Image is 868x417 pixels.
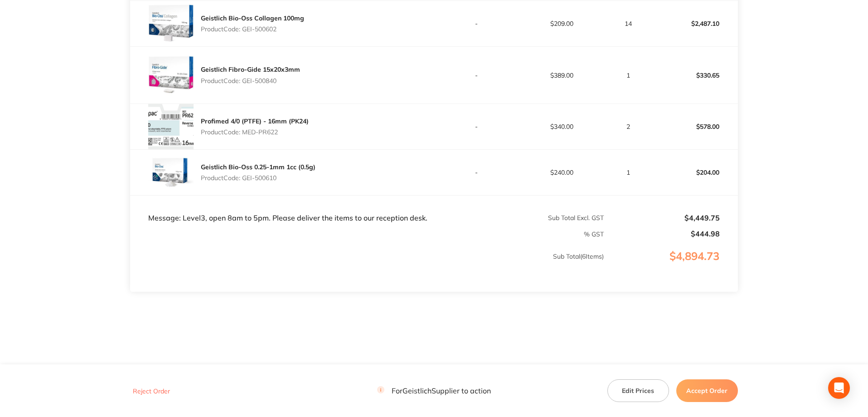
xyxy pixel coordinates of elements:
[435,214,604,221] p: Sub Total Excl. GST
[607,379,669,402] button: Edit Prices
[653,162,737,183] p: $204.00
[201,163,315,171] a: Geistlich Bio-Oss 0.25-1mm 1cc (0.5g)
[130,196,434,223] td: Message: Level3, open 8am to 5pm. Please deliver the items to our reception desk.
[605,250,737,281] p: $4,894.73
[519,20,604,27] p: $209.00
[435,72,519,79] p: -
[201,117,309,125] a: Profimed 4/0 (PTFE) - 16mm (PK24)
[201,128,309,136] p: Product Code: MED-PR622
[605,20,652,27] p: 14
[201,14,304,22] a: Geistlich Bio-Oss Collagen 100mg
[148,47,194,103] img: Zjh4ZjE5Yw
[653,13,737,34] p: $2,487.10
[605,72,652,79] p: 1
[605,214,720,222] p: $4,449.75
[435,169,519,176] p: -
[201,65,300,74] a: Geistlich Fibro-Gide 15x20x3mm
[676,379,738,402] button: Accept Order
[435,20,519,27] p: -
[519,72,604,79] p: $389.00
[377,386,491,395] p: For Geistlich Supplier to action
[130,387,173,395] button: Reject Order
[148,150,194,195] img: emdmZ3lvaQ
[653,64,737,86] p: $330.65
[201,77,300,84] p: Product Code: GEI-500840
[131,231,604,238] p: % GST
[201,174,315,182] p: Product Code: GEI-500610
[605,123,652,130] p: 2
[148,1,194,46] img: OXpvNXVxbQ
[653,116,737,137] p: $578.00
[519,123,604,130] p: $340.00
[828,377,850,399] div: Open Intercom Messenger
[605,230,720,238] p: $444.98
[435,123,519,130] p: -
[605,169,652,176] p: 1
[519,169,604,176] p: $240.00
[201,25,304,33] p: Product Code: GEI-500602
[131,253,604,278] p: Sub Total ( 6 Items)
[148,104,194,149] img: dXQxMmVxaw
